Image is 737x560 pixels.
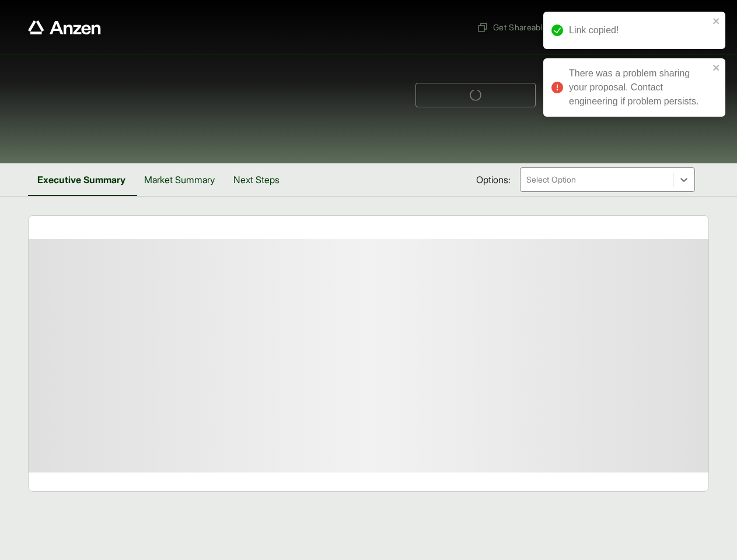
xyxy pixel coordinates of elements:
[712,16,721,26] button: close
[135,163,224,196] button: Market Summary
[472,16,571,38] button: Get Shareable Link
[28,163,135,196] button: Executive Summary
[569,23,709,37] div: Link copied!
[569,66,709,108] div: There was a problem sharing your proposal. Contact engineering if problem persists.
[712,63,721,72] button: close
[476,173,511,187] span: Options:
[224,163,289,196] button: Next Steps
[477,21,566,33] span: Get Shareable Link
[28,20,101,34] a: Anzen website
